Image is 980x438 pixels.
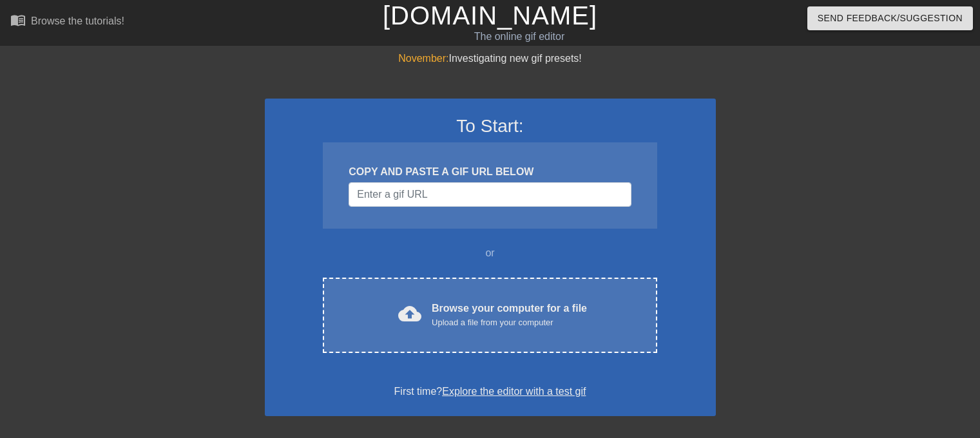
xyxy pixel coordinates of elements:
div: Browse your computer for a file [432,301,587,329]
div: Investigating new gif presets! [265,51,716,66]
span: menu_book [10,12,26,28]
span: Send Feedback/Suggestion [818,10,963,26]
div: Upload a file from your computer [432,316,587,329]
button: Send Feedback/Suggestion [807,6,973,30]
div: COPY AND PASTE A GIF URL BELOW [349,164,631,180]
div: First time? [282,384,699,399]
a: [DOMAIN_NAME] [383,1,597,30]
span: November: [398,53,448,64]
div: The online gif editor [333,29,706,44]
div: Browse the tutorials! [31,15,124,26]
a: Browse the tutorials! [10,12,124,32]
h3: To Start: [282,115,699,137]
div: or [298,245,682,261]
span: cloud_upload [398,302,421,325]
input: Username [349,182,631,207]
a: Explore the editor with a test gif [442,386,586,397]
